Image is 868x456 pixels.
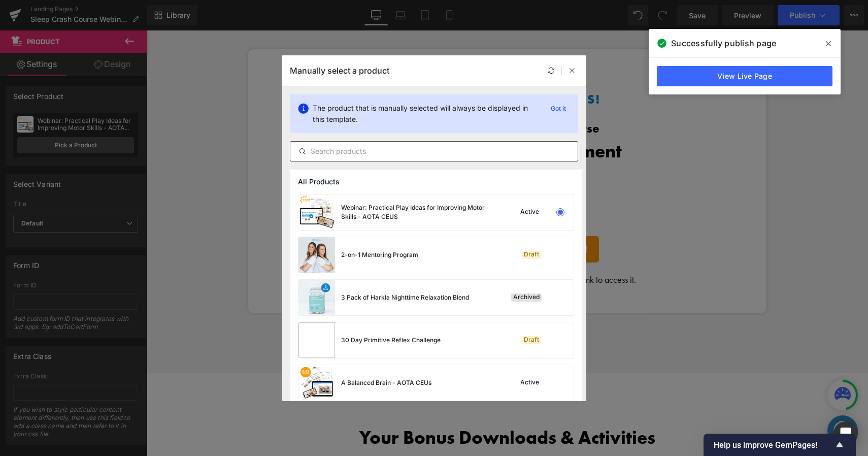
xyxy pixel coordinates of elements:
[127,107,594,135] h2: AOTA CEU Post Assessment
[127,242,594,257] p: Once you checkout the assessment, you will be emailed a link to access it.
[833,421,858,446] div: Open Intercom Messenger
[279,213,442,224] span: Get FREE Post Assesment Here
[714,439,846,451] button: Show survey - Help us improve GemPages!
[290,145,578,157] input: Search products
[714,440,833,450] span: Help us improve GemPages!
[518,379,541,387] div: Active
[681,385,711,415] div: Messenger Dummy Widget
[298,237,335,273] img: product-img
[298,194,335,230] img: product-img
[290,170,582,194] div: All Products
[518,208,541,216] div: Active
[671,37,776,49] span: Successfully publish page
[142,59,594,79] h3: Get Your .2 AOTA CEUs!
[341,293,469,302] div: 3 Pack of Harkla Nighttime Relaxation Blend
[298,280,335,315] img: product-img
[522,251,541,259] div: Draft
[127,89,594,107] h2: The Sensory Sleep Crash Course
[341,378,431,387] div: A Balanced Brain - AOTA CEUs
[298,365,335,401] img: product-img
[657,66,832,86] a: View Live Page
[290,66,389,76] p: Manually select a product
[269,206,452,232] button: Get FREE Post Assesment Here
[322,148,399,179] strike: $59.99
[547,103,570,115] p: Got it
[298,322,335,358] img: product-img
[313,103,539,125] p: The product that is manually selected will always be displayed in this template.
[522,336,541,344] div: Draft
[511,294,542,302] div: Archived
[341,250,418,259] div: 2-on-1 Mentoring Program
[341,336,441,345] div: 30 Day Primitive Reflex Challenge
[341,203,493,221] div: Webinar: Practical Play Ideas for Improving Motor Skills - AOTA CEUS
